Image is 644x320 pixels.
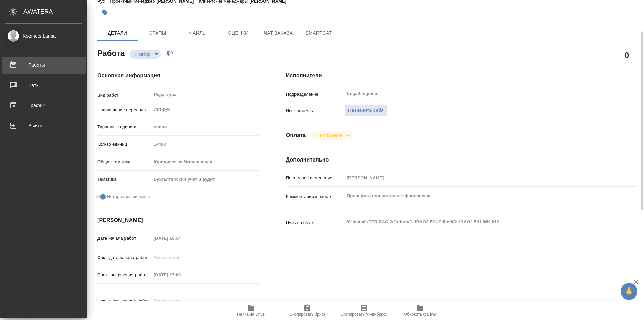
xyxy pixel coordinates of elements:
div: AWATERA [23,5,87,18]
span: Чат заказа [262,29,294,37]
span: SmartCat [303,29,335,37]
p: Путь на drive [286,219,344,226]
textarea: /Clients/INTER RAO 2/Orders/D_IRAO2-501/Edited/D_IRAO2-501-WK-012 [344,216,607,228]
a: Выйти [2,117,86,134]
input: Пустое поле [151,296,210,306]
span: Обновить файлы [404,312,436,317]
input: Пустое поле [151,233,210,243]
button: Назначить себя [344,105,387,117]
div: Юридическая/Финансовая [151,156,259,168]
input: Пустое поле [151,270,210,280]
h4: [PERSON_NAME] [97,216,259,224]
input: Пустое поле [151,139,259,149]
input: Пустое поле [344,173,607,183]
div: График [5,100,82,110]
div: Подбор [130,50,161,59]
span: Папка на Drive [237,312,265,317]
span: Скопировать бриф [289,312,325,317]
a: Чаты [2,77,86,94]
span: Нотариальный заказ [107,193,150,200]
p: Исполнитель [286,108,344,115]
button: Скопировать бриф [279,301,335,320]
button: Добавить тэг [97,5,112,20]
h4: Оплата [286,131,306,139]
p: Общая тематика [97,158,151,165]
h2: 0 [625,49,629,61]
span: Файлы [182,29,214,37]
p: Подразделение [286,91,344,98]
span: Скопировать мини-бриф [340,312,386,317]
p: Комментарий к работе [286,193,344,200]
h2: Работа [97,47,125,59]
textarea: Проверить под нот после фрилансера [344,190,607,202]
p: Факт. срок заверш. работ [97,298,151,304]
div: Kozinets Larisa [5,32,82,40]
div: Бухгалтерский учет и аудит [151,174,259,185]
button: Подбор [133,51,153,57]
span: Этапы [142,29,174,37]
button: Папка на Drive [223,301,279,320]
span: 🙏 [623,284,635,299]
button: Скопировать мини-бриф [335,301,392,320]
span: Детали [101,29,133,37]
h4: Исполнители [286,72,637,80]
p: Последнее изменение [286,175,344,181]
div: слово [151,121,259,133]
p: Срок завершения работ [97,272,151,278]
div: Выйти [5,121,82,131]
p: Тарифные единицы [97,124,151,130]
div: Работы [5,60,82,70]
div: Чаты [5,80,82,90]
p: Кол-во единиц [97,141,151,148]
div: Подбор [311,131,352,140]
p: Дата начала работ [97,235,151,242]
button: Не оплачена [314,132,344,138]
button: 🙏 [621,283,637,300]
input: Пустое поле [151,253,210,262]
p: Направление перевода [97,107,151,113]
button: Обновить файлы [392,301,448,320]
h4: Основная информация [97,72,259,80]
p: Тематика [97,176,151,183]
p: Факт. дата начала работ [97,254,151,261]
a: График [2,97,86,114]
span: Назначить себя [348,107,384,115]
p: Вид работ [97,92,151,99]
span: Оценки [222,29,254,37]
a: Работы [2,57,86,74]
h4: Дополнительно [286,156,637,164]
